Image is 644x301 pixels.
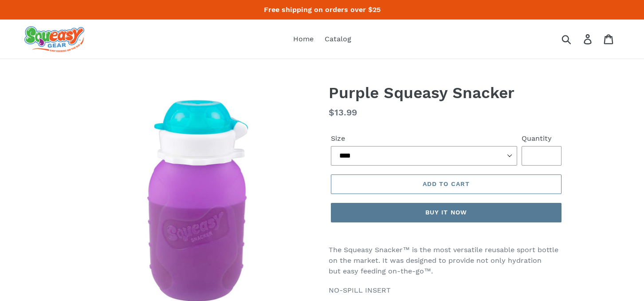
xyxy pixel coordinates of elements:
[329,83,564,102] h1: Purple Squeasy Snacker
[329,245,564,277] p: The Squeasy Snacker™ is the most versatile reusable sport bottle on the market. It was designed t...
[329,107,357,118] span: $13.99
[320,32,356,46] a: Catalog
[329,285,564,296] p: NO-SPILL INSERT
[522,133,562,144] label: Quantity
[423,180,470,187] span: Add to cart
[289,32,318,46] a: Home
[325,35,351,44] span: Catalog
[565,29,589,49] input: Search
[24,26,84,52] img: squeasy gear snacker portable food pouch
[293,35,314,44] span: Home
[331,174,562,194] button: Add to cart
[331,133,517,144] label: Size
[331,203,562,222] button: Buy it now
